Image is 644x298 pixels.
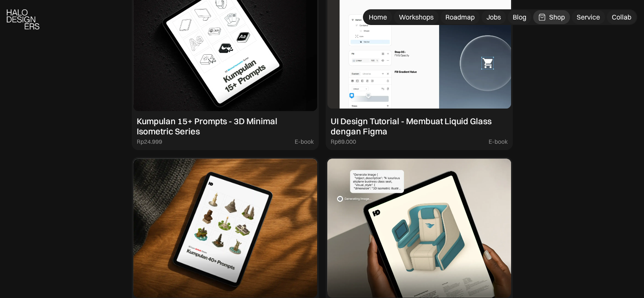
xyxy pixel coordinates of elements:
div: Kumpulan 15+ Prompts - 3D Minimal Isometric Series [137,116,314,136]
div: Rp69.000 [331,138,356,145]
div: Workshops [399,13,434,22]
div: Blog [513,13,526,22]
div: Service [577,13,600,22]
a: Blog [508,10,531,24]
a: Collab [607,10,636,24]
div: Roadmap [445,13,475,22]
div: UI Design Tutorial - Membuat Liquid Glass dengan Figma [331,116,508,136]
div: Rp24.999 [137,138,162,145]
div: Collab [612,13,631,22]
a: Service [572,10,605,24]
a: Home [364,10,392,24]
div: Home [369,13,387,22]
div: E-book [489,138,508,145]
a: Roadmap [440,10,480,24]
div: Jobs [486,13,501,22]
a: Jobs [481,10,506,24]
a: Shop [533,10,570,24]
a: Workshops [394,10,439,24]
div: E-book [295,138,314,145]
div: Shop [549,13,565,22]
